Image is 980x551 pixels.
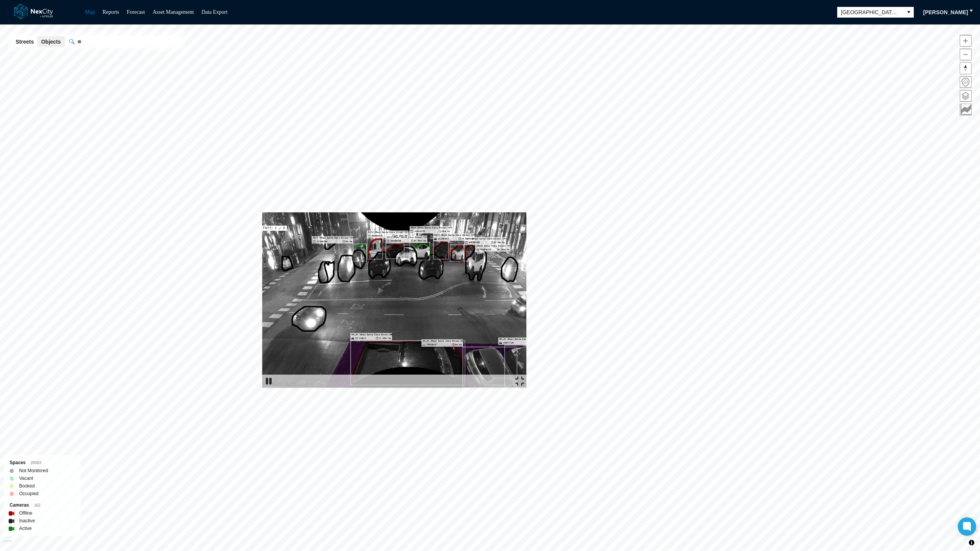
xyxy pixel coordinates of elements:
[34,503,41,507] span: 162
[201,9,227,15] a: Data Export
[923,8,968,16] span: [PERSON_NAME]
[103,9,119,15] a: Reports
[515,377,524,386] img: expand
[960,104,972,116] button: Key metrics
[262,212,526,388] img: video
[969,538,974,547] span: Toggle attribution
[12,36,38,47] button: Streets
[19,509,32,517] label: Offline
[960,49,971,60] span: Zoom out
[264,377,273,386] img: play
[19,474,33,482] label: Vacant
[960,62,972,74] button: Reset bearing to north
[127,9,145,15] a: Forecast
[904,7,914,18] button: select
[19,517,35,525] label: Inactive
[960,63,971,74] span: Reset bearing to north
[41,38,60,46] span: Objects
[85,9,95,15] a: Map
[19,490,39,497] label: Occupied
[31,461,41,465] span: 20583
[3,540,12,549] a: Mapbox homepage
[960,90,972,102] button: Layers management
[37,36,64,47] button: Objects
[960,49,972,60] button: Zoom out
[10,459,75,467] div: Spaces
[10,501,75,509] div: Cameras
[967,538,976,547] button: Toggle attribution
[19,467,48,474] label: Not Monitored
[19,525,32,532] label: Active
[960,35,971,46] span: Zoom in
[19,482,35,490] label: Booked
[960,76,972,88] button: Home
[841,8,900,16] span: [GEOGRAPHIC_DATA][PERSON_NAME]
[918,6,973,18] button: [PERSON_NAME]
[16,38,34,46] span: Streets
[153,9,194,15] a: Asset Management
[960,35,972,47] button: Zoom in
